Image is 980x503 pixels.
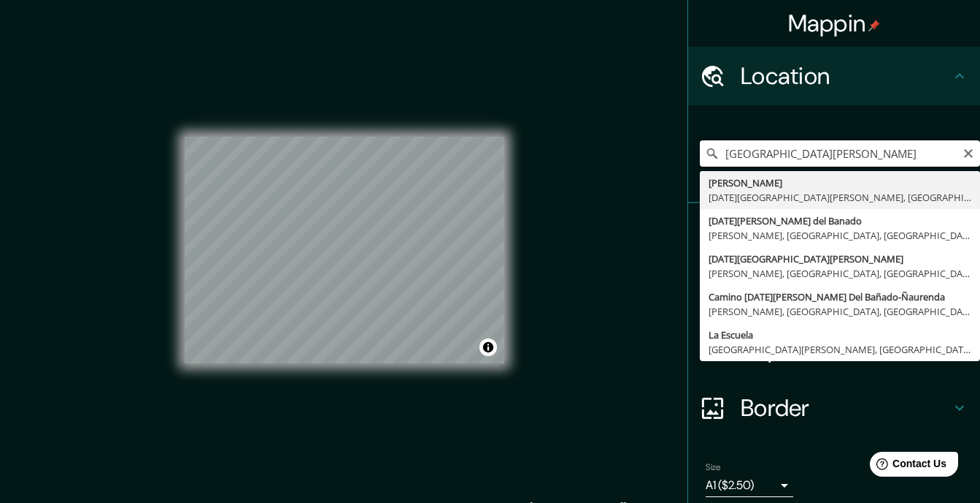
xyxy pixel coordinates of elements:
[709,304,971,319] div: [PERSON_NAME], [GEOGRAPHIC_DATA], [GEOGRAPHIC_DATA]
[688,320,980,379] div: Layout
[741,335,951,364] h4: Layout
[479,339,497,356] button: Toggle attribution
[741,393,951,423] h4: Border
[709,328,971,342] div: La Escuela
[700,140,980,167] input: Pick your city or area
[709,251,971,266] div: [DATE][GEOGRAPHIC_DATA][PERSON_NAME]
[788,9,881,38] h4: Mappin
[709,266,971,281] div: [PERSON_NAME], [GEOGRAPHIC_DATA], [GEOGRAPHIC_DATA]
[688,379,980,437] div: Border
[709,213,971,228] div: [DATE][PERSON_NAME] del Banado
[688,262,980,320] div: Style
[185,137,504,363] canvas: Map
[741,61,951,91] h4: Location
[709,228,971,243] div: [PERSON_NAME], [GEOGRAPHIC_DATA], [GEOGRAPHIC_DATA]
[850,446,964,487] iframe: Help widget launcher
[868,20,880,31] img: pin-icon.png
[688,47,980,105] div: Location
[688,203,980,262] div: Pins
[962,145,974,159] button: Clear
[709,190,971,205] div: [DATE][GEOGRAPHIC_DATA][PERSON_NAME], [GEOGRAPHIC_DATA], T4000, [GEOGRAPHIC_DATA]
[709,290,971,304] div: Camino [DATE][PERSON_NAME] Del Bañado-Ñaurenda
[709,175,971,190] div: [PERSON_NAME]
[709,342,971,357] div: [GEOGRAPHIC_DATA][PERSON_NAME], [GEOGRAPHIC_DATA] 8900000, [GEOGRAPHIC_DATA]
[706,474,793,497] div: A1 ($2.50)
[706,461,721,474] label: Size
